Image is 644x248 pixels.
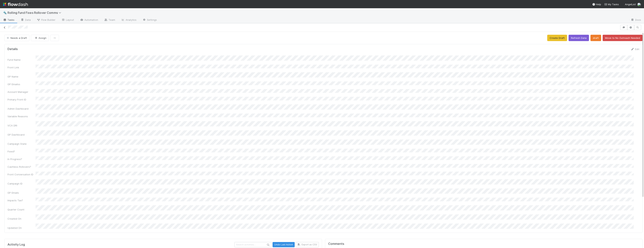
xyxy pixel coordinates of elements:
button: draft [590,35,601,41]
div: Campaign ID [7,182,36,185]
span: 🔩 [3,11,7,14]
h5: Details [7,47,18,51]
div: VCA DRI [7,124,36,127]
a: Settings [139,17,160,23]
span: AngelList [625,3,636,6]
img: logo-inverted-e16ddd16eac7371096b0.svg [3,1,28,7]
div: Primary Front ID [7,98,36,101]
div: GP Emails [7,191,36,195]
button: Export as CSV [295,242,319,247]
div: Created On [7,217,36,221]
span: Rolling Fund Fixes Rollover Comms [7,11,63,15]
div: Front Conversation ID [7,173,36,176]
div: Fixed? [7,150,36,153]
div: Cashless Rollovers? [7,165,36,169]
a: Data [18,17,34,23]
button: Needs a Draft [4,35,29,41]
span: Tasks [3,18,15,22]
div: Admin Dashboard [7,107,36,111]
span: My Tasks [604,3,619,6]
div: Updated On [7,226,36,230]
button: Refresh Data [569,35,589,41]
div: GP Emailss [7,82,36,86]
a: Analytics [118,17,139,23]
div: Impacts Tax? [7,199,36,202]
div: GP Name [7,75,36,78]
h5: Comments [328,242,640,246]
div: Variable Reasons [7,114,36,118]
span: Needs a Draft [6,36,27,39]
button: Undo Last Action [273,242,295,247]
span: Flow Builder [37,18,55,22]
div: Help [592,2,601,6]
button: Move to No Outreach Needed [603,35,643,41]
a: My Tasks [604,2,619,6]
div: In Progress? [7,157,36,161]
a: Edit [631,48,639,51]
div: Quarter Count [7,208,36,211]
a: Flow Builder [34,17,58,23]
h5: Activity Log [7,243,234,247]
div: Account Manager [7,90,36,94]
div: Front Link [7,66,36,69]
div: Campaign State [7,142,36,146]
a: Team [101,17,118,23]
a: Docs [628,17,644,23]
input: Search activities... [234,242,272,247]
a: Automation [77,17,101,23]
div: GP Dashboard [7,133,36,137]
a: Layout [58,17,77,23]
button: Create Draft [547,35,567,41]
div: Fund Name [7,58,36,62]
img: avatar_e8864cf0-19e8-4fe1-83d1-96e6bcd27180.png [637,3,641,6]
button: Assign [31,35,49,41]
